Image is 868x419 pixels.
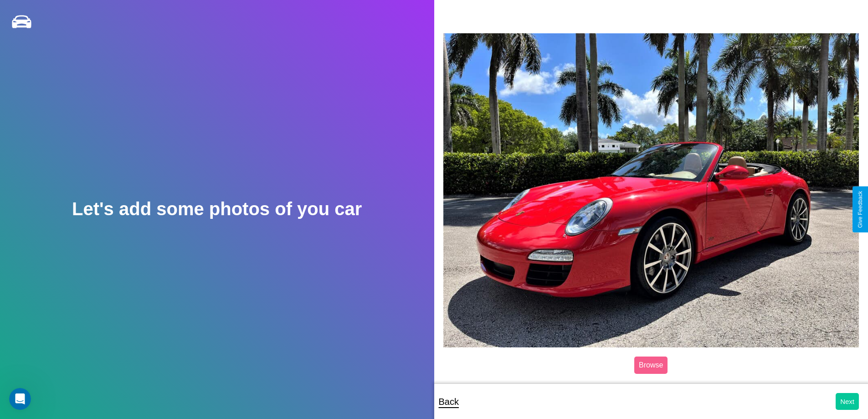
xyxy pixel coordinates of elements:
[443,33,859,347] img: posted
[634,357,668,374] label: Browse
[836,393,859,410] button: Next
[857,191,863,228] div: Give Feedback
[72,199,362,219] h2: Let's add some photos of you car
[9,388,31,410] iframe: Intercom live chat
[439,393,459,410] p: Back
